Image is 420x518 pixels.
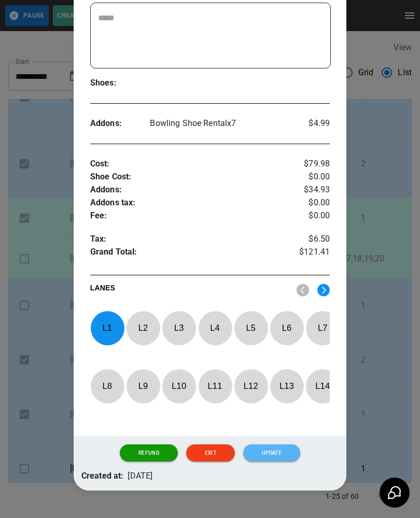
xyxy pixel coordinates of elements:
[290,197,330,209] p: $0.00
[126,316,160,340] p: L 2
[305,316,340,340] p: L 7
[297,284,309,297] img: nav_left.svg
[90,117,150,130] p: Addons :
[90,246,290,261] p: Grand Total :
[90,374,124,398] p: L 8
[90,171,290,184] p: Shoe Cost :
[128,470,152,483] p: [DATE]
[90,158,290,171] p: Cost :
[234,316,268,340] p: L 5
[162,374,196,398] p: L 10
[150,117,290,130] p: Bowling Shoe Rental x 7
[120,444,178,462] button: Refund
[270,374,304,398] p: L 13
[290,209,330,222] p: $0.00
[90,283,289,297] p: LANES
[234,374,268,398] p: L 12
[90,77,150,90] p: Shoes :
[198,374,232,398] p: L 11
[90,197,290,209] p: Addons tax :
[290,184,330,197] p: $34.93
[290,171,330,184] p: $0.00
[317,284,330,297] img: right.svg
[290,233,330,246] p: $6.50
[126,374,160,398] p: L 9
[243,444,300,462] button: Update
[81,470,124,483] p: Created at:
[290,246,330,261] p: $121.41
[290,158,330,171] p: $79.98
[90,209,290,222] p: Fee :
[162,316,196,340] p: L 3
[270,316,304,340] p: L 6
[90,184,290,197] p: Addons :
[198,316,232,340] p: L 4
[305,374,340,398] p: L 14
[186,444,235,462] button: Exit
[90,233,290,246] p: Tax :
[90,316,124,340] p: L 1
[290,117,330,130] p: $4.99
